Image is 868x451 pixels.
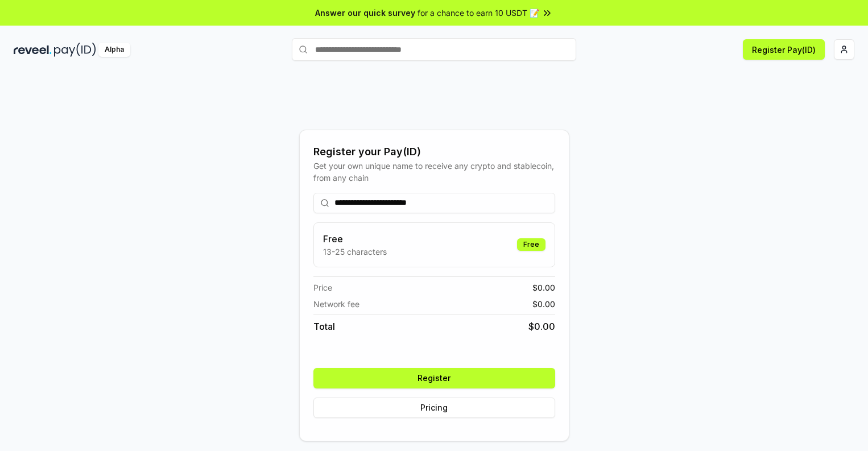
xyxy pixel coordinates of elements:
[313,298,359,310] span: Network fee
[323,246,387,258] p: 13-25 characters
[315,7,415,19] span: Answer our quick survey
[313,160,555,184] div: Get your own unique name to receive any crypto and stablecoin, from any chain
[517,238,545,251] div: Free
[313,398,555,418] button: Pricing
[313,144,555,160] div: Register your Pay(ID)
[528,320,555,333] span: $ 0.00
[743,39,825,60] button: Register Pay(ID)
[14,43,52,57] img: reveel_dark
[313,320,335,333] span: Total
[313,282,332,293] span: Price
[532,298,555,310] span: $ 0.00
[323,232,387,246] h3: Free
[313,368,555,388] button: Register
[418,7,539,19] span: for a chance to earn 10 USDT 📝
[54,43,96,57] img: pay_id
[532,282,555,293] span: $ 0.00
[98,43,130,57] div: Alpha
